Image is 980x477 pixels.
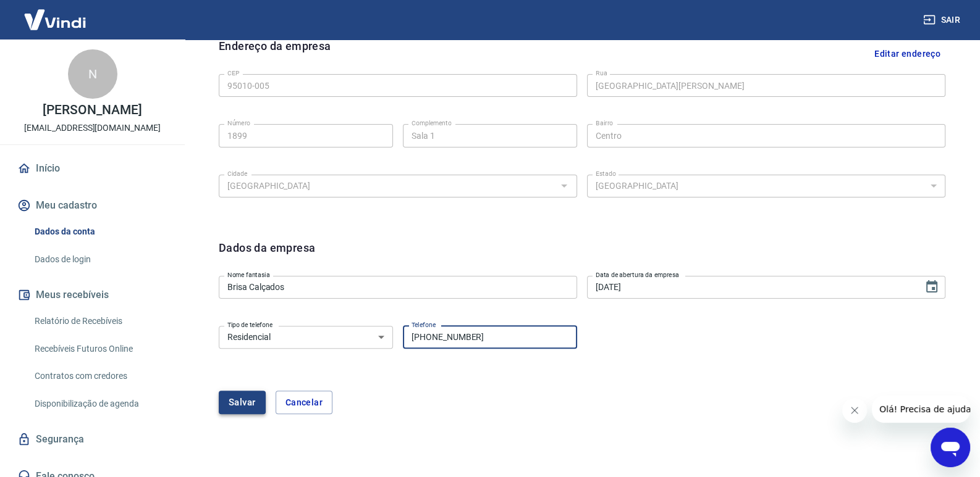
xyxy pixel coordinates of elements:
button: Cancelar [276,391,332,414]
img: Vindi [15,1,95,38]
a: Segurança [15,426,170,453]
label: Estado [596,169,616,178]
button: Meu cadastro [15,192,170,219]
p: [EMAIL_ADDRESS][DOMAIN_NAME] [24,122,161,135]
input: Digite aqui algumas palavras para buscar a cidade [222,178,553,194]
span: Olá! Precisa de ajuda? [7,9,104,19]
a: Disponibilização de agenda [30,391,170,417]
button: Salvar [219,391,266,414]
input: DD/MM/YYYY [587,276,915,299]
a: Dados da conta [30,219,170,244]
iframe: Botão para abrir a janela de mensagens [931,428,970,467]
button: Sair [921,9,965,31]
label: Telefone [412,320,436,330]
h6: Endereço da empresa [219,38,331,69]
h6: Dados da empresa [219,239,315,271]
a: Início [15,155,170,182]
label: Data de abertura da empresa [596,270,679,280]
label: Complemento [412,118,452,128]
label: Número [227,118,250,128]
label: Rua [596,68,607,78]
iframe: Fechar mensagem [842,398,867,423]
label: Bairro [596,118,613,128]
label: Tipo de telefone [227,320,272,330]
iframe: Mensagem da empresa [872,396,970,423]
a: Contratos com credores [30,363,170,389]
button: Choose date, selected date is 1 de nov de 1985 [919,275,944,299]
a: Recebíveis Futuros Online [30,336,170,362]
div: N [68,49,117,99]
button: Meus recebíveis [15,281,170,309]
button: Editar endereço [869,38,945,69]
label: Nome fantasia [227,270,270,280]
a: Dados de login [30,247,170,272]
label: Cidade [227,169,247,178]
a: Relatório de Recebíveis [30,309,170,334]
p: [PERSON_NAME] [43,104,142,117]
label: CEP [227,68,239,78]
